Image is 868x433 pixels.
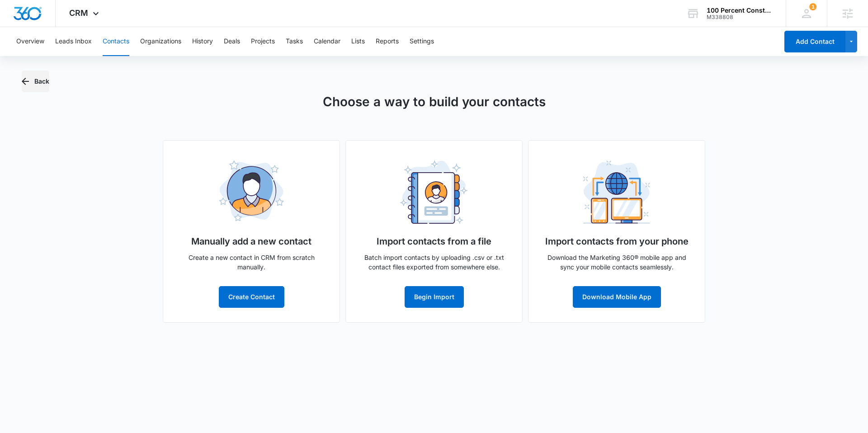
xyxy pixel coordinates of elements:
p: Create a new contact in CRM from scratch manually. [178,253,325,272]
button: Overview [16,27,44,56]
h1: Choose a way to build your contacts [323,92,546,111]
span: CRM [69,8,88,18]
div: account id [707,14,773,20]
button: Settings [410,27,434,56]
button: Organizations [140,27,181,56]
button: Contacts [103,27,129,56]
h5: Import contacts from your phone [545,235,689,248]
button: Deals [224,27,240,56]
button: Lists [351,27,365,56]
span: 1 [809,3,816,10]
button: Reports [376,27,399,56]
button: Leads Inbox [55,27,92,56]
div: notifications count [809,3,816,10]
button: Back [22,71,49,92]
h5: Import contacts from a file [377,235,491,248]
p: Download the Marketing 360® mobile app and sync your mobile contacts seamlessly. [543,253,690,272]
button: Download Mobile App [573,286,661,308]
button: Create Contact [219,286,284,308]
button: Projects [251,27,275,56]
button: Calendar [314,27,340,56]
div: account name [707,7,773,14]
button: History [192,27,213,56]
button: Add Contact [784,31,845,52]
button: Tasks [286,27,303,56]
h5: Manually add a new contact [191,235,311,248]
button: Begin Import [405,286,464,308]
p: Batch import contacts by uploading .csv or .txt contact files exported from somewhere else. [360,253,508,272]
